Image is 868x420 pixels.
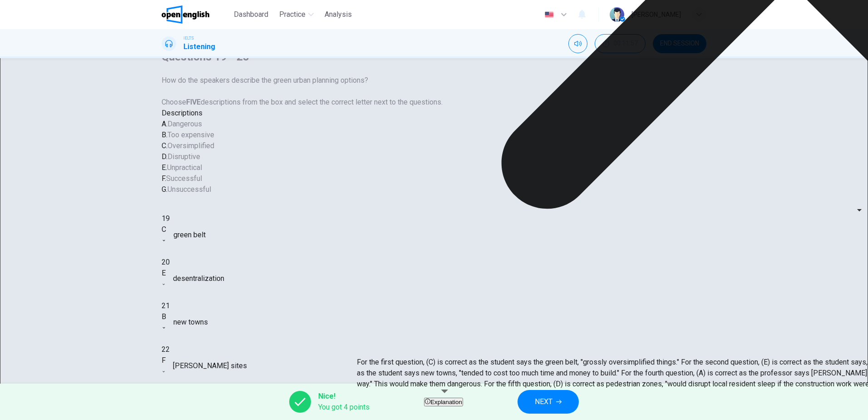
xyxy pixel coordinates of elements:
[183,35,194,41] span: IELTS
[162,152,168,161] span: D.
[162,268,166,279] div: E
[318,402,370,413] span: You got 4 points
[162,120,168,128] span: A.
[173,230,206,240] span: green belt
[162,268,166,290] div: E
[162,163,167,172] span: E.
[162,130,168,139] span: B.
[162,109,202,117] span: Descriptions
[168,120,202,128] span: Dangerous
[173,273,224,284] span: desentralization
[162,311,166,322] div: B
[162,76,443,106] span: How do the speakers describe the green urban planning options? Choose descriptions from the box a...
[183,41,215,52] h1: Listening
[162,258,170,266] span: 20
[318,391,370,402] span: Nice!
[162,311,166,333] div: B
[186,98,201,106] b: FIVE
[162,174,166,183] span: F.
[162,355,166,366] div: F
[535,395,552,408] span: NEXT
[234,9,268,20] span: Dashboard
[279,9,306,20] span: Practice
[162,185,168,194] span: G.
[162,355,166,377] div: A
[162,141,168,150] span: C.
[162,224,166,246] div: C
[168,130,214,139] span: Too expensive
[162,224,166,235] div: C
[173,360,247,371] span: [PERSON_NAME] sites
[168,152,200,161] span: Disruptive
[430,399,462,405] span: Explanation
[162,345,170,354] span: 22
[167,163,202,172] span: Unpractical
[166,174,202,183] span: Successful
[162,5,209,24] img: OpenEnglish logo
[162,214,170,223] span: 19
[173,317,208,328] span: new towns
[168,185,211,194] span: Unsuccessful
[168,141,214,150] span: Oversimplified
[162,301,170,310] span: 21
[325,9,352,20] span: Analysis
